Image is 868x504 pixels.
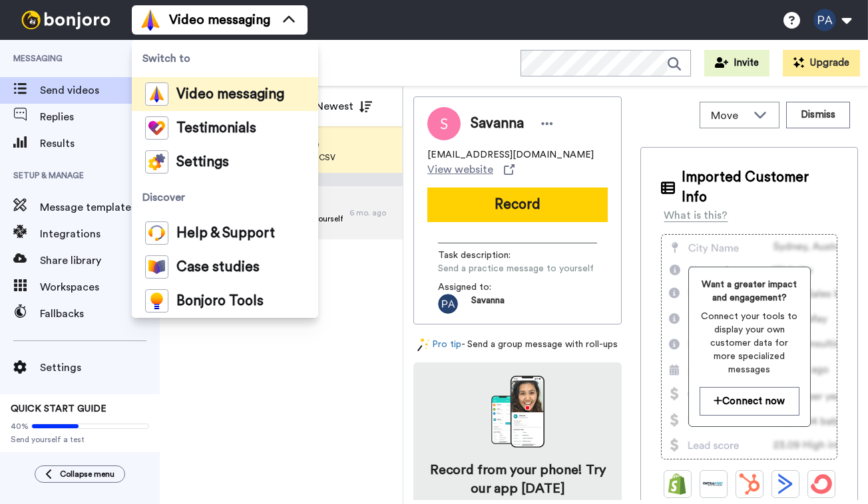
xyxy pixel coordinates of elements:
div: - Send a group message with roll-ups [413,338,622,352]
img: Image of Savanna [427,107,461,140]
div: What is this? [664,207,728,223]
a: View website [427,162,515,178]
img: magic-wand.svg [417,338,429,352]
img: Hubspot [739,473,760,495]
button: Upgrade [783,50,860,76]
button: Newest [306,93,382,120]
span: Send videos [40,82,134,98]
img: ConvertKit [811,473,832,495]
span: View website [427,162,493,178]
img: tm-color.svg [145,116,168,140]
span: Connect your tools to display your own customer data for more specialized messages [700,310,799,376]
span: Workspaces [40,279,160,295]
span: Share library [40,253,160,269]
img: Ontraport [703,473,724,495]
img: ActiveCampaign [775,473,796,495]
button: Record [427,188,608,222]
img: bj-logo-header-white.svg [16,11,116,29]
span: Integrations [40,226,160,242]
a: Bonjoro Tools [132,284,318,318]
a: Testimonials [132,111,318,145]
a: Pro tip [417,338,461,352]
span: Message template [40,199,134,215]
span: Settings [176,156,229,169]
span: Results [40,136,160,152]
span: Video messaging [176,88,284,101]
span: Testimonials [176,122,256,135]
span: Settings [40,360,160,376]
a: Video messaging [132,77,318,111]
img: bj-tools-colored.svg [145,289,168,313]
img: vm-color.svg [140,9,161,31]
span: Switch to [132,40,318,77]
img: vm-color.svg [145,82,168,106]
span: Bonjoro Tools [176,295,264,308]
span: Assigned to: [438,281,531,294]
span: Send a practice message to yourself [438,262,594,275]
span: 40% [11,421,29,432]
span: Case studies [176,261,260,274]
span: Replies [40,109,160,125]
img: case-study-colored.svg [145,255,168,279]
span: Move [711,108,747,124]
span: Task description : [438,249,531,262]
span: Fallbacks [40,306,160,322]
span: Imported Customer Info [682,168,837,207]
img: settings-colored.svg [145,150,168,174]
span: Video messaging [169,11,270,29]
img: help-and-support-colored.svg [145,221,168,245]
span: Savanna [471,294,505,314]
a: Settings [132,145,318,179]
span: Savanna [471,114,524,134]
span: Help & Support [176,227,275,240]
img: download [491,376,544,447]
span: [EMAIL_ADDRESS][DOMAIN_NAME] [427,148,594,162]
a: Case studies [132,250,318,284]
button: Dismiss [786,102,850,128]
button: Connect now [700,387,799,416]
button: Collapse menu [35,465,125,483]
img: ACg8ocLL8n2S6wBRH1Cos5Y0x-IftGJBLqN1WEA8KkfIpoQARYKvRe8D=s96-c [438,294,458,314]
div: 6 mo. ago [349,207,396,218]
button: Invite [704,50,769,76]
span: Discover [132,179,318,216]
h4: Record from your phone! Try our app [DATE] [427,461,608,498]
a: Help & Support [132,216,318,250]
span: Want a greater impact and engagement? [700,278,799,305]
span: Collapse menu [60,469,114,479]
img: Shopify [667,473,688,495]
span: QUICK START GUIDE [11,404,107,414]
span: Send yourself a test [11,434,149,445]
